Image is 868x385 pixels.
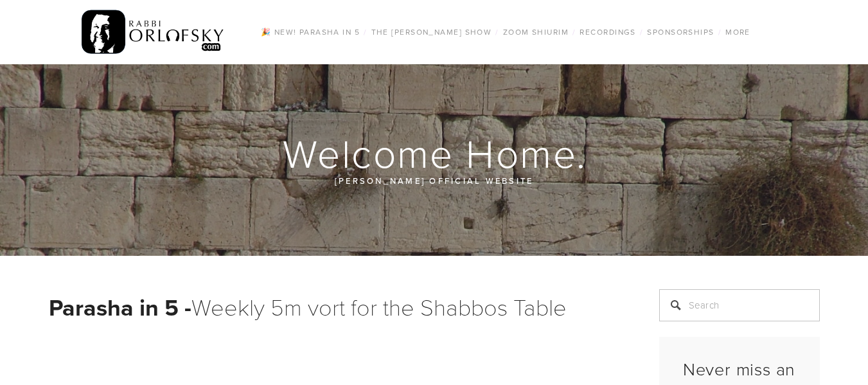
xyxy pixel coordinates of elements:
a: More [722,24,754,40]
input: Search [659,289,820,321]
a: Sponsorships [643,24,718,40]
span: / [364,26,367,37]
h1: Welcome Home. [49,132,821,174]
a: The [PERSON_NAME] Show [368,24,496,40]
p: [PERSON_NAME] official website [126,174,743,188]
a: 🎉 NEW! Parasha in 5 [257,24,364,40]
a: Zoom Shiurim [499,24,572,40]
span: / [640,26,643,37]
span: / [572,26,576,37]
a: Recordings [576,24,639,40]
span: / [718,26,722,37]
span: / [495,26,499,37]
img: RabbiOrlofsky.com [82,7,225,57]
strong: Parasha in 5 - [49,291,191,324]
h1: Weekly 5m vort for the Shabbos Table [49,289,627,325]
